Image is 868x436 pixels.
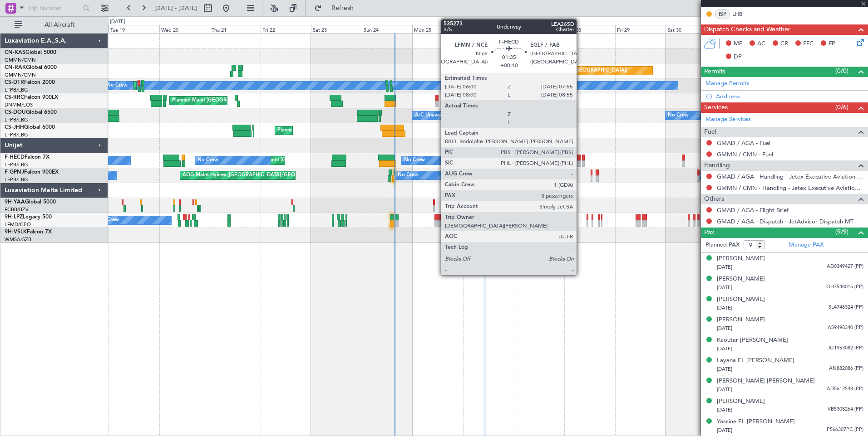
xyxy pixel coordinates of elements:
span: [DATE] [717,386,732,393]
a: Manage PAX [789,241,824,250]
div: No Crew [98,213,119,227]
span: F-GPNJ [5,170,24,175]
div: Thu 28 [564,25,615,33]
div: AOG Maint Hyères ([GEOGRAPHIC_DATA]-[GEOGRAPHIC_DATA]) [182,169,336,182]
div: [PERSON_NAME] [717,254,765,263]
input: Trip Number [28,1,80,15]
button: All Aircraft [10,18,99,32]
span: Permits [704,67,725,77]
span: [DATE] [717,305,732,311]
div: A/C Unavailable [415,109,453,122]
span: CS-DTR [5,80,24,85]
a: GMAD / AGA - Handling - Jetex Executive Aviation Morocco GMAD / AGA [717,173,863,180]
span: SL4746324 (PP) [829,304,863,311]
div: No Crew [668,109,689,122]
div: Sun 24 [362,25,413,33]
span: CR [780,39,788,48]
a: LHB [732,10,753,18]
span: Pax [704,228,714,238]
label: Planned PAX [705,241,740,250]
span: P566307PC (PP) [827,426,863,434]
span: VB5308264 (PP) [828,406,863,413]
div: Wed 20 [159,25,210,33]
a: FCBB/BZV [5,206,29,213]
a: GMAD / AGA - Fuel [717,139,770,147]
a: 9H-YAAGlobal 5000 [5,199,56,205]
span: Services [704,102,728,113]
a: LFPB/LBG [5,87,28,93]
div: Sat 30 [666,25,716,33]
div: Tue 26 [463,25,514,33]
a: CN-RAKGlobal 6000 [5,65,57,70]
a: 9H-LPZLegacy 500 [5,214,52,220]
span: CS-JHH [5,125,24,130]
a: GMMN / CMN - Handling - Jetex Executive Aviation [GEOGRAPHIC_DATA] GMMN / CMN [717,184,863,192]
a: CS-DOUGlobal 6500 [5,110,57,115]
span: (9/9) [835,227,848,237]
div: Fri 29 [615,25,666,33]
span: [DATE] [717,407,732,413]
div: Fri 22 [261,25,311,33]
a: CS-JHHGlobal 6000 [5,125,55,130]
span: JG1953082 (PP) [828,344,863,352]
span: Dispatch Checks and Weather [704,24,790,35]
div: No Crew [398,169,419,182]
a: F-HECDFalcon 7X [5,155,49,160]
span: 9H-LPZ [5,214,23,220]
div: Planned Maint [GEOGRAPHIC_DATA] ([GEOGRAPHIC_DATA]) [172,94,315,107]
span: [DATE] [717,325,732,332]
span: [DATE] [717,264,732,271]
span: CS-DOU [5,110,26,115]
div: [PERSON_NAME] [PERSON_NAME] [717,377,815,386]
div: Wed 27 [514,25,565,33]
a: Manage Services [705,115,751,124]
a: WMSA/SZB [5,236,31,243]
span: CN-RAK [5,65,26,70]
div: Yassine EL [PERSON_NAME] [717,417,795,426]
div: Kaoutar [PERSON_NAME] [717,336,788,345]
a: GMMN/CMN [5,72,36,78]
div: No Crew [503,213,524,227]
span: FFC [803,39,814,48]
span: 9H-VSLK [5,229,27,235]
div: ISP [715,9,730,19]
span: AC [757,39,765,48]
span: All Aircraft [24,22,96,28]
span: CN-KAS [5,50,25,55]
div: Sat 23 [311,25,362,33]
span: (0/0) [835,66,848,76]
span: AD0349427 (PP) [827,263,863,271]
div: [PERSON_NAME] [717,295,765,304]
a: GMAD / AGA - Dispatch - JetAdvisor Dispatch MT [717,218,853,225]
button: Refresh [310,1,365,15]
div: [DATE] [110,18,125,26]
div: No Crew [107,79,128,92]
span: OH7548015 (PP) [826,283,863,291]
span: 9H-YAA [5,199,25,205]
a: F-GPNJFalcon 900EX [5,170,59,175]
div: Add new [716,92,863,100]
div: Planned Maint [GEOGRAPHIC_DATA] ([GEOGRAPHIC_DATA]) [484,64,627,78]
a: CS-RRCFalcon 900LX [5,95,58,100]
span: AN882086 (PP) [829,365,863,373]
a: LFPB/LBG [5,161,28,168]
span: Refresh [324,5,362,11]
a: LFPB/LBG [5,131,28,138]
span: DP [734,53,742,62]
span: AS9498340 (PP) [828,324,863,332]
div: Thu 21 [210,25,261,33]
span: (0/6) [835,102,848,112]
div: Planned Maint [GEOGRAPHIC_DATA] ([GEOGRAPHIC_DATA]) [277,124,420,137]
a: CS-DTRFalcon 2000 [5,80,55,85]
a: LFMD/CEQ [5,221,31,228]
span: FP [829,39,835,48]
span: Others [704,194,724,204]
div: Planned Maint Sofia [136,79,182,92]
div: No Crew [404,154,425,167]
span: Handling [704,160,730,171]
span: [DATE] [717,366,732,373]
a: LFPB/LBG [5,116,28,123]
div: No Crew [197,154,218,167]
a: LFPB/LBG [5,176,28,183]
div: Layana EL [PERSON_NAME] [717,356,794,365]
